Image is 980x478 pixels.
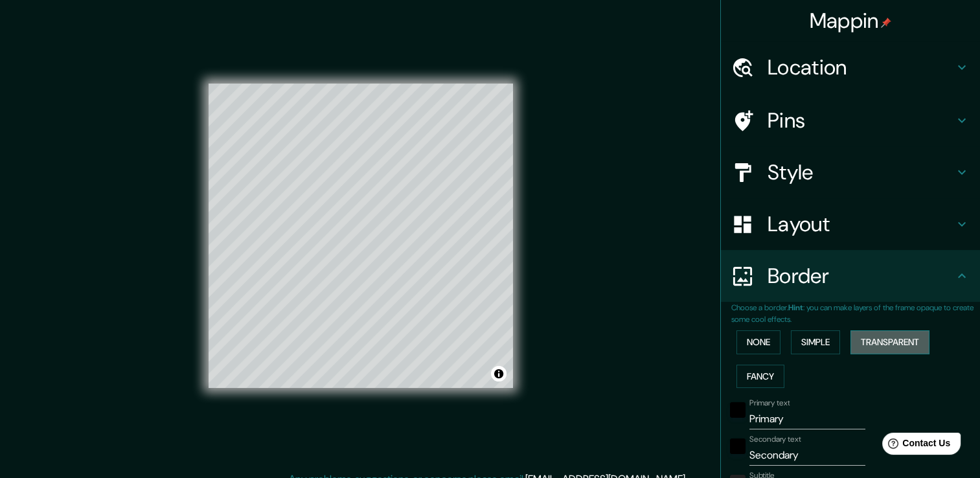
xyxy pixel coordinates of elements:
[810,8,892,34] h4: Mappin
[721,41,980,93] div: Location
[721,198,980,250] div: Layout
[491,366,507,381] button: Toggle attribution
[731,302,980,325] p: Choose a border. : you can make layers of the frame opaque to create some cool effects.
[730,438,746,454] button: black
[768,54,954,80] h4: Location
[865,427,966,464] iframe: Help widget launcher
[749,398,790,409] label: Primary text
[749,434,801,445] label: Secondary text
[721,146,980,198] div: Style
[721,95,980,146] div: Pins
[736,365,784,389] button: Fancy
[788,302,803,313] b: Hint
[768,108,954,133] h4: Pins
[850,330,929,354] button: Transparent
[736,330,781,354] button: None
[730,402,746,418] button: black
[768,211,954,237] h4: Layout
[721,250,980,302] div: Border
[881,17,891,28] img: pin-icon.png
[768,159,954,185] h4: Style
[768,263,954,289] h4: Border
[791,330,840,354] button: Simple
